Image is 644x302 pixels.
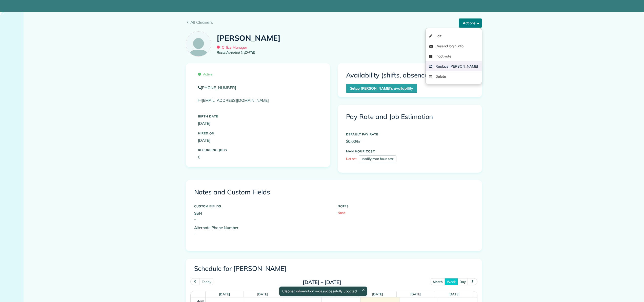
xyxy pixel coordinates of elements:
h5: DEFAULT PAY RATE [346,133,474,136]
img: employee_icon-c2f8239691d896a72cdd9dc41cfb7b06f9d69bdd837a2ad469be8ff06ab05b5f.png [186,32,211,56]
h5: Birth Date [198,115,318,118]
span: None [338,211,346,215]
h5: MAN HOUR COST [346,150,474,153]
a: [PHONE_NUMBER] [198,85,318,91]
span: [DATE] [372,292,383,296]
p: Alternate Phone Number - [194,225,330,237]
h5: Recurring Jobs [198,148,318,152]
span: [DATE] [295,292,306,296]
h3: Pay Rate and Job Estimation [346,113,474,120]
span: [DATE] [410,292,421,296]
button: day [457,278,468,285]
a: Edit [426,31,481,41]
button: today [199,278,213,285]
h2: [DATE] – [DATE] [290,279,354,285]
a: Replace [PERSON_NAME] [426,61,481,71]
h3: Schedule for [PERSON_NAME] [194,265,474,272]
a: All Cleaners [186,19,482,25]
button: next [468,278,477,285]
button: prev [190,278,200,285]
p: 0 [198,154,318,160]
h5: CUSTOM FIELDS [194,205,330,208]
button: week [445,278,458,285]
div: Cleaner information was successfully updated. [279,287,367,296]
a: Resend login info [426,41,481,51]
span: Not set [346,157,357,161]
h3: Notes and Custom Fields [194,189,474,196]
span: [DATE] [449,292,459,296]
a: Delete [426,71,481,82]
span: [DATE] [219,292,230,296]
h1: [PERSON_NAME] [217,34,280,42]
span: Active [198,72,213,76]
a: Setup [PERSON_NAME]’s availability [346,84,417,93]
p: [DATE] [198,120,318,126]
a: [EMAIL_ADDRESS][DOMAIN_NAME] [198,98,274,103]
a: Inactivate [426,51,481,61]
p: $0.00/hr [346,138,474,144]
span: Office Manager [217,45,247,50]
span: [DATE] [257,292,268,296]
h3: Availability (shifts, absences) [346,72,434,79]
h5: NOTES [338,205,474,208]
span: [DATE] [334,292,345,296]
span: All Cleaners [190,19,482,25]
h5: Hired On [198,132,318,135]
button: month [431,278,445,285]
p: [DATE] [198,137,318,143]
p: SSN - [194,210,330,222]
button: Actions [459,18,482,28]
a: Modify man hour cost [359,155,396,163]
em: Record created in [DATE] [217,50,255,55]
